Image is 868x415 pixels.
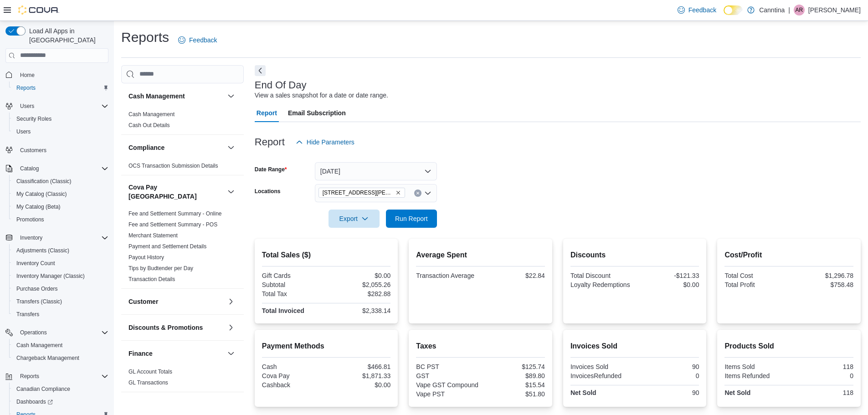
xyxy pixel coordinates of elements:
[791,272,853,279] div: $1,296.78
[724,250,853,261] h2: Cost/Profit
[13,189,108,200] span: My Catalog (Classic)
[175,31,221,49] a: Feedback
[226,91,236,102] button: Cash Management
[128,143,164,152] h3: Compliance
[20,102,34,110] span: Users
[13,271,88,282] a: Inventory Manager (Classic)
[13,283,62,294] a: Purchase Orders
[128,254,164,261] a: Payout History
[724,363,787,370] div: Items Sold
[16,101,108,112] span: Users
[9,175,112,188] button: Classification (Classic)
[255,91,388,100] div: View a sales snapshot for a date or date range.
[9,352,112,364] button: Chargeback Management
[9,282,112,295] button: Purchase Orders
[788,5,790,15] p: |
[570,281,633,288] div: Loyalty Redemptions
[128,265,193,272] span: Tips by Budtender per Day
[16,115,51,123] span: Security Roles
[13,353,108,364] span: Chargeback Management
[128,183,224,201] h3: Cova Pay [GEOGRAPHIC_DATA]
[791,372,853,379] div: 0
[386,210,437,228] button: Run Report
[16,178,72,185] span: Classification (Classic)
[13,309,108,320] span: Transfers
[2,231,112,244] button: Inventory
[20,165,39,172] span: Catalog
[424,190,431,197] button: Open list of options
[128,163,218,169] a: OCS Transaction Submission Details
[128,243,206,250] span: Payment and Settlement Details
[255,137,285,148] h3: Report
[255,80,307,91] h3: End Of Day
[128,210,222,217] a: Fee and Settlement Summary - Online
[13,126,34,137] a: Users
[257,104,277,122] span: Report
[9,383,112,395] button: Canadian Compliance
[9,244,112,257] button: Adjustments (Classic)
[637,363,699,370] div: 90
[121,160,244,175] div: Compliance
[416,372,478,379] div: GST
[128,323,224,332] button: Discounts & Promotions
[128,379,168,386] a: GL Transactions
[395,214,428,223] span: Run Report
[16,144,108,156] span: Customers
[416,341,545,352] h2: Taxes
[16,371,108,382] span: Reports
[16,203,61,210] span: My Catalog (Beta)
[724,5,743,15] input: Dark Mode
[9,213,112,226] button: Promotions
[128,210,222,217] span: Fee and Settlement Summary - Online
[9,113,112,125] button: Security Roles
[128,349,153,358] h3: Finance
[328,307,390,314] div: $2,338.14
[16,247,69,254] span: Adjustments (Classic)
[128,254,164,261] span: Payout History
[9,188,112,200] button: My Catalog (Classic)
[16,128,31,135] span: Users
[9,257,112,270] button: Inventory Count
[318,188,405,198] span: 725 Nelson Street
[483,272,545,279] div: $22.84
[128,111,175,118] a: Cash Management
[688,5,716,15] span: Feedback
[16,371,43,382] button: Reports
[9,82,112,94] button: Reports
[570,341,699,352] h2: Invoices Sold
[16,327,51,338] button: Operations
[128,323,203,332] h3: Discounts & Promotions
[307,138,354,147] span: Hide Parameters
[128,265,193,272] a: Tips by Budtender per Day
[637,281,699,288] div: $0.00
[416,272,478,279] div: Transaction Average
[16,232,108,243] span: Inventory
[292,133,358,151] button: Hide Parameters
[13,113,108,124] span: Security Roles
[262,290,324,297] div: Total Tax
[13,396,108,407] span: Dashboards
[262,341,391,352] h2: Payment Methods
[128,243,206,250] a: Payment and Settlement Details
[483,363,545,370] div: $125.74
[13,396,56,407] a: Dashboards
[13,384,108,395] span: Canadian Compliance
[16,342,62,349] span: Cash Management
[329,210,380,228] button: Export
[570,389,596,396] strong: Net Sold
[13,214,48,225] a: Promotions
[13,201,64,212] a: My Catalog (Beta)
[328,363,390,370] div: $466.81
[128,276,175,282] a: Transaction Details
[16,69,108,81] span: Home
[16,101,38,112] button: Users
[13,245,73,256] a: Adjustments (Classic)
[13,82,108,93] span: Reports
[808,5,861,15] p: [PERSON_NAME]
[796,5,803,15] span: AR
[16,163,108,174] span: Catalog
[128,111,175,118] span: Cash Management
[128,232,178,239] a: Merchant Statement
[255,188,281,195] label: Locations
[226,296,236,307] button: Customer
